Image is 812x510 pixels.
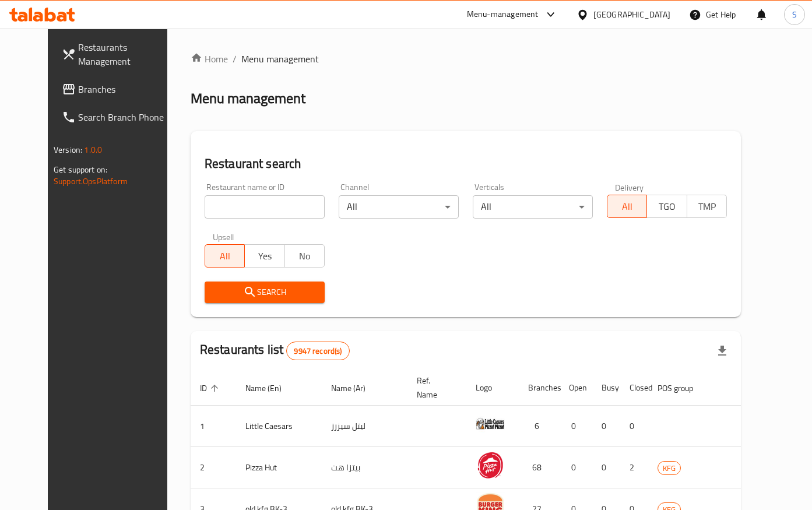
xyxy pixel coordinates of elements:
span: S [792,8,797,21]
td: 2 [620,447,648,488]
a: Restaurants Management [52,33,184,75]
td: Little Caesars [236,406,322,447]
div: All [473,195,593,219]
span: POS group [658,381,708,395]
div: Export file [708,337,736,365]
td: ليتل سيزرز [322,406,407,447]
button: All [607,195,647,218]
a: Branches [52,75,184,103]
span: Yes [249,248,280,265]
span: Restaurants Management [78,40,174,68]
span: Ref. Name [417,374,452,402]
label: Upsell [213,233,234,241]
h2: Restaurant search [205,155,727,173]
div: Total records count [286,342,349,360]
span: Search [214,285,315,300]
td: 0 [560,406,592,447]
td: 2 [191,447,236,488]
button: All [205,244,245,268]
td: 6 [519,406,560,447]
span: Branches [78,82,174,96]
span: TMP [692,198,722,215]
span: 1.0.0 [84,142,102,157]
td: 0 [592,406,620,447]
th: Busy [592,370,620,406]
a: Search Branch Phone [52,103,184,131]
th: Closed [620,370,648,406]
span: All [210,248,240,265]
h2: Restaurants list [200,341,350,360]
div: [GEOGRAPHIC_DATA] [593,8,670,21]
span: Name (Ar) [331,381,381,395]
td: 0 [620,406,648,447]
td: 0 [592,447,620,488]
span: No [290,248,320,265]
button: Yes [244,244,284,268]
span: KFG [658,462,680,475]
span: 9947 record(s) [287,346,349,357]
td: Pizza Hut [236,447,322,488]
span: ID [200,381,222,395]
th: Logo [466,370,519,406]
button: TGO [646,195,687,218]
img: Little Caesars [476,409,505,438]
span: Get support on: [54,162,107,177]
th: Branches [519,370,560,406]
a: Support.OpsPlatform [54,174,128,189]
span: Menu management [241,52,319,66]
button: No [284,244,325,268]
button: TMP [687,195,727,218]
span: All [612,198,642,215]
li: / [233,52,237,66]
div: All [339,195,459,219]
span: TGO [652,198,682,215]
div: Menu-management [467,8,539,22]
td: 0 [560,447,592,488]
h2: Menu management [191,89,305,108]
nav: breadcrumb [191,52,741,66]
td: 68 [519,447,560,488]
span: Search Branch Phone [78,110,174,124]
span: Version: [54,142,82,157]
button: Search [205,282,325,303]
img: Pizza Hut [476,451,505,480]
td: بيتزا هت [322,447,407,488]
span: Name (En) [245,381,297,395]
td: 1 [191,406,236,447]
input: Search for restaurant name or ID.. [205,195,325,219]
a: Home [191,52,228,66]
label: Delivery [615,183,644,191]
th: Open [560,370,592,406]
